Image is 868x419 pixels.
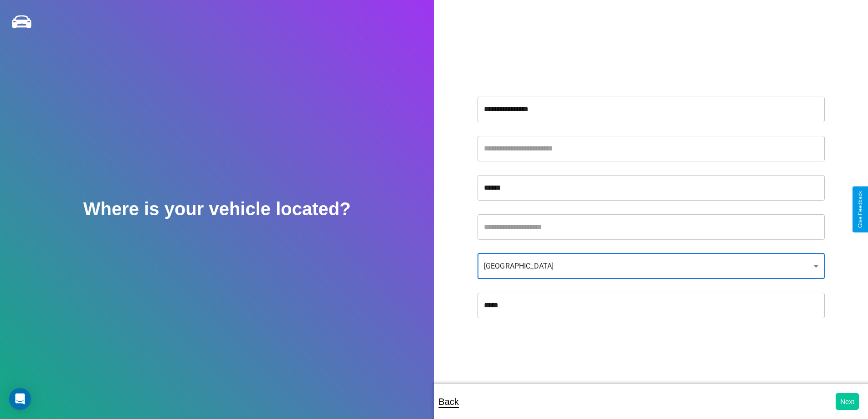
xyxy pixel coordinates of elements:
p: Back [439,393,459,410]
div: Give Feedback [857,191,863,228]
div: [GEOGRAPHIC_DATA] [478,253,825,279]
div: Open Intercom Messenger [9,388,31,410]
h2: Where is your vehicle located? [83,199,351,219]
button: Next [836,393,859,410]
